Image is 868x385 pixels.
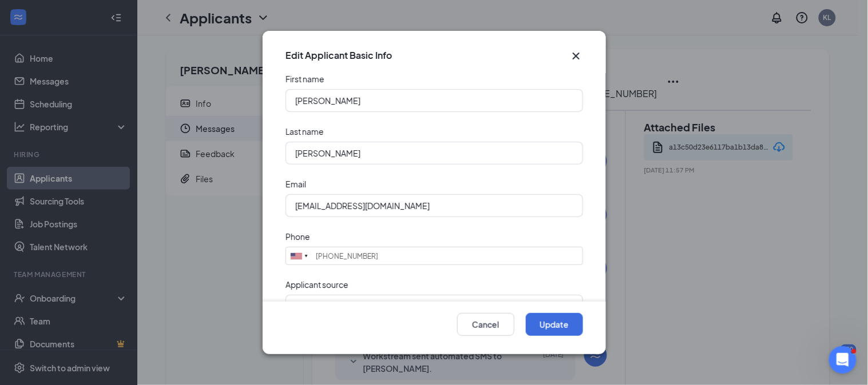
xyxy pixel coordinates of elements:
[286,295,583,318] input: Enter applicant source
[286,89,583,112] input: Enter applicant first name
[457,313,514,336] button: Cancel
[829,346,857,374] iframe: Intercom live chat
[286,178,306,190] div: Email
[286,231,310,242] div: Phone
[569,49,583,63] button: Close
[526,313,583,336] button: Update
[286,247,583,265] input: (201) 555-0123
[569,49,583,63] svg: Cross
[286,279,348,290] div: Applicant source
[286,49,392,62] h3: Edit Applicant Basic Info
[286,126,324,137] div: Last name
[286,73,324,85] div: First name
[286,194,583,217] input: Enter applicant email
[286,142,583,165] input: Enter applicant last name
[286,247,312,264] div: United States: +1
